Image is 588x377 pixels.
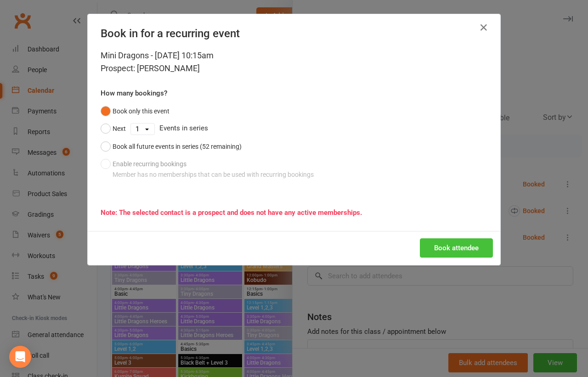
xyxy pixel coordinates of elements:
div: Mini Dragons - [DATE] 10:15am Prospect: [PERSON_NAME] [101,49,487,75]
div: Events in series [101,120,487,137]
button: Book only this event [101,102,170,120]
h4: Book in for a recurring event [101,27,487,40]
label: How many bookings? [101,88,167,99]
div: Open Intercom Messenger [9,346,31,368]
div: Book all future events in series (52 remaining) [113,141,242,152]
button: Close [476,20,491,35]
button: Next [101,120,126,137]
div: Note: The selected contact is a prospect and does not have any active memberships. [101,207,487,218]
button: Book attendee [420,238,493,258]
button: Book all future events in series (52 remaining) [101,138,242,155]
